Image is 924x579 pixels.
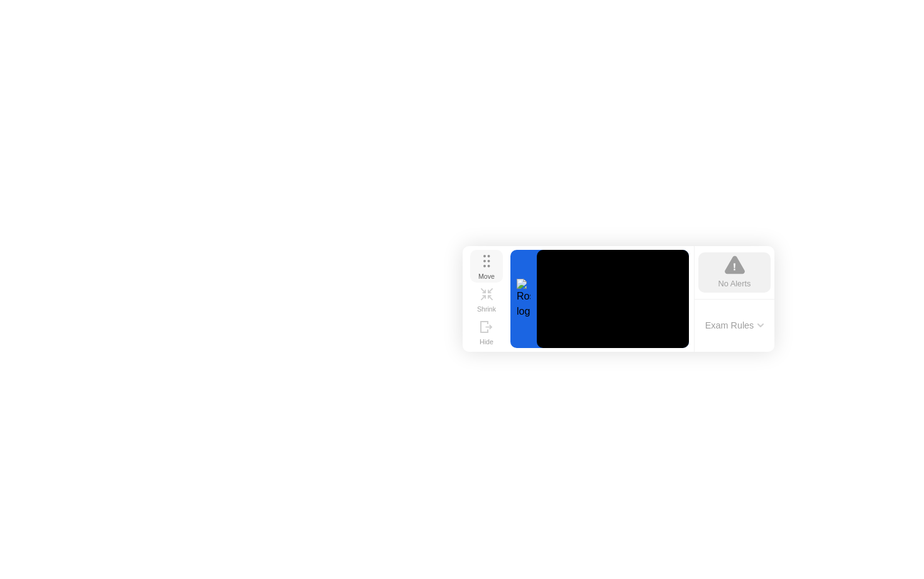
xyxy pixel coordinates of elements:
div: Move [478,273,495,280]
button: Shrink [470,283,503,315]
div: No Alerts [718,278,751,289]
div: Hide [480,338,493,346]
button: Exam Rules [701,320,768,331]
button: Move [470,250,503,283]
div: Shrink [477,305,496,313]
button: Hide [470,315,503,348]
